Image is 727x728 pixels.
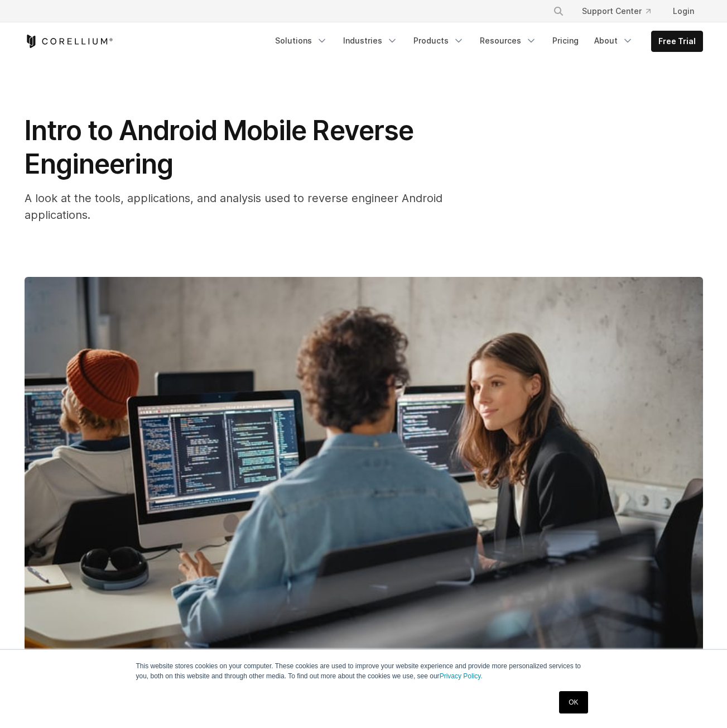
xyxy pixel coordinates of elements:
div: Navigation Menu [268,31,703,52]
a: Corellium Home [25,35,113,48]
a: About [588,31,640,51]
span: Intro to Android Mobile Reverse Engineering [25,114,413,180]
img: Intro to Android Mobile Reverse Engineering [25,277,703,659]
a: Products [407,31,471,51]
a: Privacy Policy. [440,672,483,680]
a: Industries [336,31,405,51]
a: Pricing [546,31,585,51]
a: Login [664,1,703,21]
a: Solutions [268,31,334,51]
a: Resources [473,31,543,51]
p: This website stores cookies on your computer. These cookies are used to improve your website expe... [136,661,591,681]
div: Navigation Menu [540,1,703,21]
a: Support Center [573,1,659,21]
span: A look at the tools, applications, and analysis used to reverse engineer Android applications. [25,191,442,222]
button: Search [548,1,569,21]
a: Free Trial [652,31,702,51]
a: OK [559,691,588,713]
